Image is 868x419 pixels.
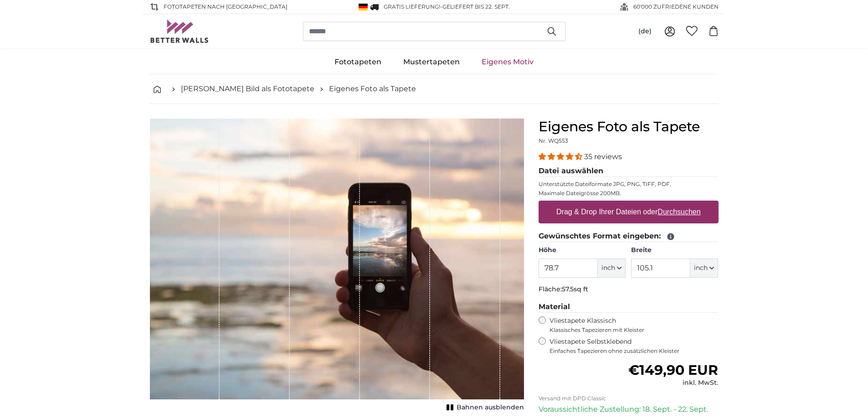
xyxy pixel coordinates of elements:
[539,404,719,415] p: Voraussichtliche Zustellung: 18. Sept. - 22. Sept.
[550,326,711,334] span: Klassisches Tapezieren mit Kleister
[562,285,588,293] span: 57.5sq ft
[550,347,719,355] span: Einfaches Tapezieren ohne zusätzlichen Kleister
[539,166,719,177] legend: Datei auswählen
[181,83,314,94] a: [PERSON_NAME] Bild als Fototapete
[444,401,524,414] button: Bahnen ausblenden
[657,208,700,216] u: Durchsuchen
[539,246,626,255] label: Höhe
[150,20,209,43] img: Betterwalls
[553,203,704,221] label: Drag & Drop Ihrer Dateien oder
[150,119,524,414] div: 1 of 1
[359,4,368,10] img: Deutschland
[598,259,626,278] button: inch
[440,3,510,10] span: -
[164,3,288,11] span: Fototapeten nach [GEOGRAPHIC_DATA]
[628,362,718,378] span: €149,90 EUR
[550,337,719,355] label: Vliestapete Selbstklebend
[694,264,708,273] span: inch
[539,395,719,402] p: Versand mit DPD Classic
[631,23,659,40] button: (de)
[550,316,711,334] label: Vliestapete Klassisch
[539,137,568,144] span: Nr. WQ553
[601,264,615,273] span: inch
[392,50,471,74] a: Mustertapeten
[631,246,718,255] label: Breite
[457,403,524,412] span: Bahnen ausblenden
[539,152,584,161] span: 4.34 stars
[539,231,719,242] legend: Gewünschtes Format eingeben:
[442,3,510,10] span: Geliefert bis 22. Sept.
[539,301,719,313] legend: Material
[584,152,622,161] span: 35 reviews
[690,259,718,278] button: inch
[633,3,719,11] span: 60'000 ZUFRIEDENE KUNDEN
[384,3,440,10] span: GRATIS Lieferung!
[324,50,392,74] a: Fototapeten
[539,190,719,197] p: Maximale Dateigrösse 200MB.
[471,50,544,74] a: Eigenes Motiv
[539,285,719,294] p: Fläche:
[628,378,718,388] div: inkl. MwSt.
[539,181,719,188] p: Unterstützte Dateiformate JPG, PNG, TIFF, PDF.
[150,74,719,104] nav: breadcrumbs
[539,119,719,135] h1: Eigenes Foto als Tapete
[329,83,416,94] a: Eigenes Foto als Tapete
